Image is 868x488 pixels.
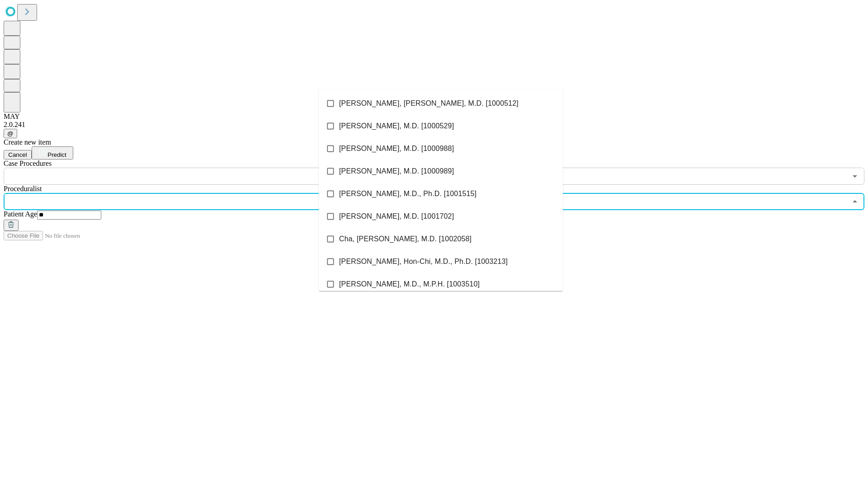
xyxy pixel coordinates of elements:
[4,113,864,121] div: MAY
[849,195,861,208] button: Close
[339,256,508,267] span: [PERSON_NAME], Hon-Chi, M.D., Ph.D. [1003213]
[339,121,454,131] span: [PERSON_NAME], M.D. [1000529]
[339,234,472,244] span: Cha, [PERSON_NAME], M.D. [1002058]
[4,129,17,138] button: @
[339,98,519,109] span: [PERSON_NAME], [PERSON_NAME], M.D. [1000512]
[4,121,864,129] div: 2.0.241
[7,130,14,137] span: @
[32,146,73,160] button: Predict
[849,170,861,183] button: Open
[47,151,66,158] span: Predict
[4,150,32,160] button: Cancel
[339,143,454,154] span: [PERSON_NAME], M.D. [1000988]
[4,138,51,146] span: Create new item
[4,160,52,167] span: Scheduled Procedure
[339,279,480,290] span: [PERSON_NAME], M.D., M.P.H. [1003510]
[339,166,454,177] span: [PERSON_NAME], M.D. [1000989]
[4,210,37,218] span: Patient Age
[339,188,476,199] span: [PERSON_NAME], M.D., Ph.D. [1001515]
[4,185,42,192] span: Proceduralist
[8,151,27,158] span: Cancel
[339,211,454,222] span: [PERSON_NAME], M.D. [1001702]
